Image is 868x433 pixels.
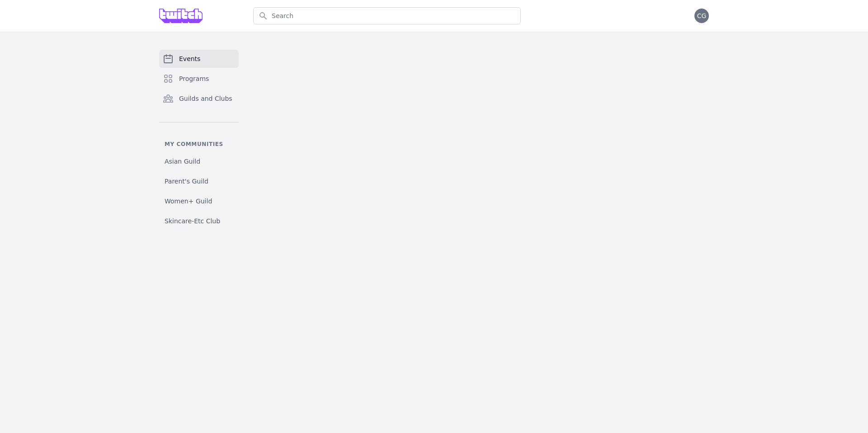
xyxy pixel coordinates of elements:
[159,213,239,229] a: Skincare-Etc Club
[159,89,239,108] a: Guilds and Clubs
[159,50,239,229] nav: Sidebar
[179,54,200,63] span: Events
[159,193,239,209] a: Women+ Guild
[159,173,239,189] a: Parent's Guild
[697,13,707,19] span: CG
[159,70,239,88] a: Programs
[159,153,239,169] a: Asian Guild
[165,157,200,166] span: Asian Guild
[165,216,220,226] span: Skincare-Etc Club
[159,141,239,148] p: My communities
[165,177,208,186] span: Parent's Guild
[179,74,209,83] span: Programs
[165,197,212,206] span: Women+ Guild
[179,94,232,103] span: Guilds and Clubs
[253,7,521,24] input: Search
[694,9,709,23] button: CG
[159,9,203,23] img: Grove
[159,50,239,68] a: Events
